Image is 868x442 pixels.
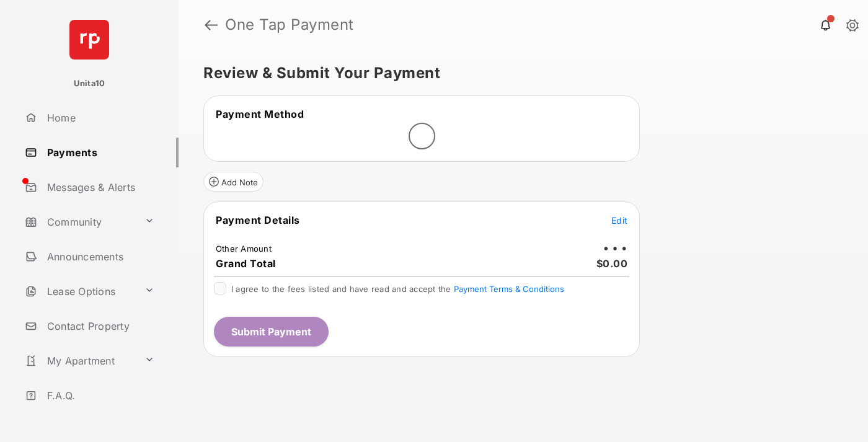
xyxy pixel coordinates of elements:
[20,346,139,376] a: My Apartment
[20,103,179,133] a: Home
[454,284,564,294] button: I agree to the fees listed and have read and accept the
[596,257,628,270] span: $0.00
[20,311,179,341] a: Contact Property
[69,20,109,60] img: svg+xml;base64,PHN2ZyB4bWxucz0iaHR0cDovL3d3dy53My5vcmcvMjAwMC9zdmciIHdpZHRoPSI2NCIgaGVpZ2h0PSI2NC...
[231,284,564,294] span: I agree to the fees listed and have read and accept the
[225,17,354,32] strong: One Tap Payment
[20,138,179,167] a: Payments
[74,77,105,90] p: Unita10
[20,242,179,272] a: Announcements
[216,257,276,270] span: Grand Total
[216,214,300,226] span: Payment Details
[20,381,179,410] a: F.A.Q.
[20,207,139,237] a: Community
[216,108,304,120] span: Payment Method
[20,276,139,306] a: Lease Options
[611,215,627,226] span: Edit
[215,243,272,254] td: Other Amount
[214,317,329,347] button: Submit Payment
[203,66,833,81] h5: Review & Submit Your Payment
[203,172,263,192] button: Add Note
[20,172,179,202] a: Messages & Alerts
[611,214,627,226] button: Edit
